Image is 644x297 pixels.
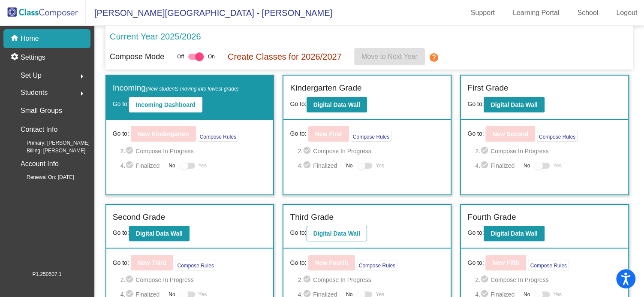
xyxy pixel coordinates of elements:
span: 2. Compose In Progress [475,146,622,156]
mat-icon: help [428,52,439,63]
label: Fourth Grade [467,211,516,224]
span: 2. Compose In Progress [120,275,267,285]
p: Settings [21,52,45,63]
mat-icon: check_circle [480,161,491,171]
span: Renewal On: [DATE] [13,173,74,181]
mat-icon: check_circle [480,275,491,285]
button: New Kindergarten [131,126,196,142]
mat-icon: check_circle [125,161,135,171]
span: Set Up [21,70,42,82]
b: New Fifth [492,259,519,266]
mat-icon: check_circle [125,146,135,156]
p: Create Classes for 2026/2027 [228,50,342,63]
p: Small Groups [21,105,62,117]
label: First Grade [467,82,508,94]
b: New Third [138,259,167,266]
button: Compose Rules [528,260,569,270]
button: Digital Data Wall [307,226,367,241]
button: Compose Rules [175,260,216,270]
mat-icon: check_circle [303,146,313,156]
span: 2. Compose In Progress [298,275,444,285]
span: Go to: [467,129,484,138]
button: Compose Rules [198,131,238,142]
button: New Second [485,126,535,142]
button: Compose Rules [357,260,397,270]
b: Digital Data Wall [491,230,537,237]
span: 2. Compose In Progress [298,146,444,156]
span: 4. Finalized [120,161,165,171]
a: Learning Portal [506,6,566,20]
label: Third Grade [290,211,333,224]
mat-icon: check_circle [480,146,491,156]
mat-icon: check_circle [303,161,313,171]
span: Go to: [290,129,306,138]
span: Go to: [113,258,129,267]
button: Compose Rules [537,131,578,142]
button: Compose Rules [351,131,391,142]
label: Kindergarten Grade [290,82,361,94]
span: Students [21,87,48,99]
b: Digital Data Wall [491,101,537,108]
span: 4. Finalized [475,161,519,171]
span: No [169,162,175,170]
span: On [208,53,215,61]
b: Digital Data Wall [313,101,360,108]
span: Go to: [467,258,484,267]
span: Move to Next Year [361,53,418,60]
p: Contact Info [21,124,57,136]
span: Go to: [290,258,306,267]
span: Go to: [467,100,484,107]
span: 2. Compose In Progress [475,275,622,285]
a: Support [464,6,502,20]
p: Home [21,33,39,44]
span: Go to: [290,100,306,107]
button: Digital Data Wall [484,226,544,241]
b: Digital Data Wall [313,230,360,237]
button: Digital Data Wall [484,97,544,112]
p: Current Year 2025/2026 [110,30,201,43]
span: Yes [553,161,562,171]
button: New First [308,126,349,142]
span: 4. Finalized [298,161,342,171]
span: Primary: [PERSON_NAME] [13,139,90,147]
button: Incoming Dashboard [129,97,202,112]
b: New Fourth [315,259,348,266]
span: [PERSON_NAME][GEOGRAPHIC_DATA] - [PERSON_NAME] [86,6,332,20]
mat-icon: check_circle [303,275,313,285]
button: New Third [131,255,174,270]
span: Billing: [PERSON_NAME] [13,147,85,155]
mat-icon: check_circle [125,275,135,285]
b: New First [315,130,342,137]
a: School [570,6,605,20]
span: 2. Compose In Progress [120,146,267,156]
span: Go to: [113,100,129,107]
button: Digital Data Wall [307,97,367,112]
span: Go to: [467,229,484,236]
button: New Fifth [485,255,526,270]
span: Yes [199,161,207,171]
label: Incoming [113,82,239,94]
mat-icon: arrow_right [77,71,87,82]
span: Go to: [113,129,129,138]
span: (New students moving into lowest grade) [146,86,239,92]
label: Second Grade [113,211,166,224]
p: Compose Mode [110,51,164,63]
button: Move to Next Year [354,48,425,65]
mat-icon: arrow_right [77,88,87,99]
span: No [346,162,352,170]
span: Go to: [290,229,306,236]
button: New Fourth [308,255,355,270]
span: Go to: [113,229,129,236]
p: Account Info [21,158,59,170]
span: No [524,162,530,170]
b: New Kindergarten [138,130,189,137]
a: Logout [609,6,644,20]
button: Digital Data Wall [129,226,190,241]
span: Off [177,53,184,61]
b: Digital Data Wall [136,230,183,237]
b: Incoming Dashboard [136,101,196,108]
mat-icon: settings [10,52,21,63]
span: Yes [376,161,384,171]
b: New Second [492,130,528,137]
mat-icon: home [10,33,21,44]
